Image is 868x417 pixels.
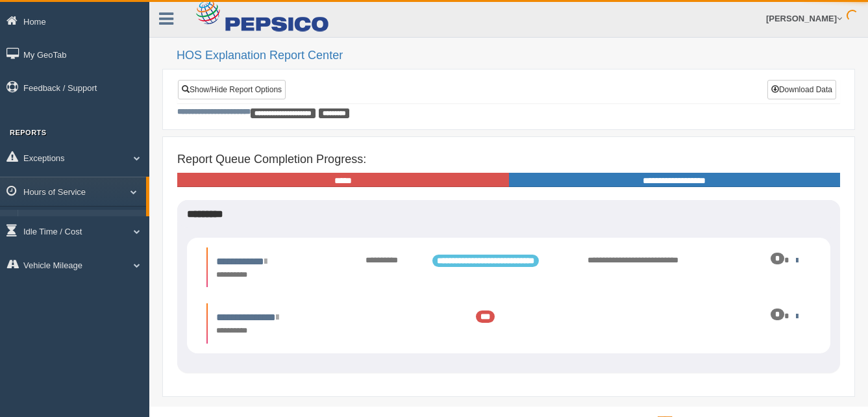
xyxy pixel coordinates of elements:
[767,80,836,99] button: Download Data
[206,247,811,287] li: Expand
[177,49,855,62] h2: HOS Explanation Report Center
[178,80,286,99] a: Show/Hide Report Options
[177,153,840,166] h4: Report Queue Completion Progress:
[23,210,146,233] a: HOS Explanation Reports
[206,303,811,343] li: Expand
